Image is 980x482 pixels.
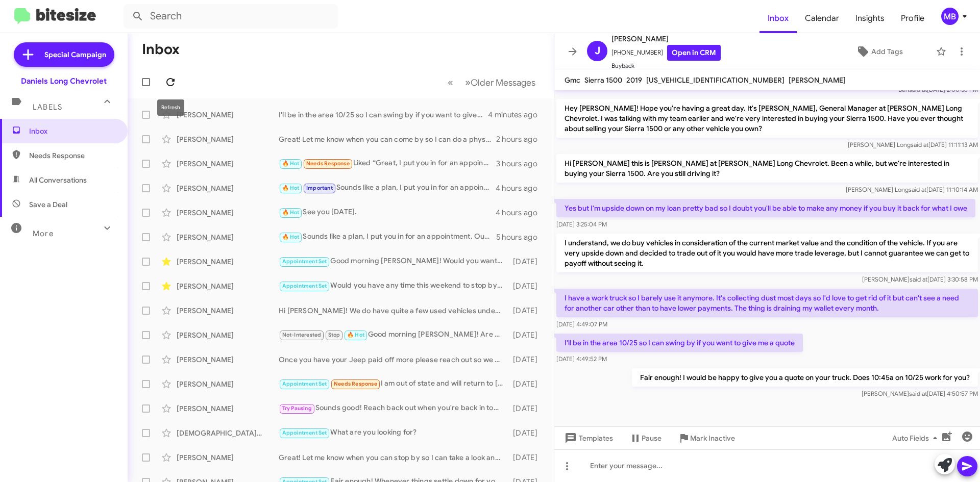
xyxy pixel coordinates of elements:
[29,150,116,161] span: Needs Response
[279,231,496,243] div: Sounds like a plan, I put you in for an appointment. Our address is [STREET_ADDRESS]
[496,183,546,193] div: 4 hours ago
[177,379,279,389] div: [PERSON_NAME]
[508,354,546,365] div: [DATE]
[595,43,600,59] span: J
[508,257,546,267] div: [DATE]
[911,141,928,148] span: said at
[759,4,797,33] a: Inbox
[556,289,978,317] p: I have a work truck so I barely use it anymore. It's collecting dust most days so I'd love to get...
[556,234,978,272] p: I understand, we do buy vehicles in consideration of the current market value and the condition o...
[621,429,670,447] button: Pause
[508,452,546,463] div: [DATE]
[282,185,300,191] span: 🔥 Hot
[508,403,546,414] div: [DATE]
[909,186,926,193] span: said at
[471,77,535,88] span: Older Messages
[177,281,279,291] div: [PERSON_NAME]
[33,229,54,238] span: More
[797,4,847,33] a: Calendar
[496,134,546,144] div: 2 hours ago
[279,306,508,316] div: Hi [PERSON_NAME]! We do have quite a few used vehicles under 10K. Do you want me to send you over...
[177,306,279,316] div: [PERSON_NAME]
[279,280,508,292] div: Would you have any time this weekend to stop by and take a look at a few options?
[282,405,312,412] span: Try Pausing
[941,8,959,25] div: MB
[892,429,941,447] span: Auto Fields
[282,160,300,167] span: 🔥 Hot
[177,428,279,438] div: [DEMOGRAPHIC_DATA][PERSON_NAME]
[826,42,931,61] button: Add Tags
[556,355,607,363] span: [DATE] 4:49:52 PM
[177,110,279,120] div: [PERSON_NAME]
[933,8,969,25] button: MB
[177,403,279,414] div: [PERSON_NAME]
[282,332,322,338] span: Not-Interested
[124,4,338,29] input: Search
[846,186,978,193] span: [PERSON_NAME] Long [DATE] 11:10:14 AM
[508,306,546,316] div: [DATE]
[142,41,180,58] h1: Inbox
[177,232,279,242] div: [PERSON_NAME]
[29,126,116,136] span: Inbox
[33,103,62,112] span: Labels
[279,110,488,120] div: I'll be in the area 10/25 so I can swing by if you want to give me a quote
[459,72,542,93] button: Next
[306,185,333,191] span: Important
[44,49,106,60] span: Special Campaign
[282,209,300,216] span: 🔥 Hot
[177,159,279,169] div: [PERSON_NAME]
[282,380,327,387] span: Appointment Set
[862,390,978,397] span: [PERSON_NAME] [DATE] 4:50:57 PM
[488,110,546,120] div: 4 minutes ago
[157,99,184,116] div: Refresh
[442,72,459,93] button: Previous
[279,158,496,169] div: Liked “Great, I put you in for an appointment! [STREET_ADDRESS][US_STATE]”
[279,134,496,144] div: Great! Let me know when you can come by so I can do a physical and mechanical inspection of it.
[448,76,453,89] span: «
[177,257,279,267] div: [PERSON_NAME]
[611,45,721,61] span: [PHONE_NUMBER]
[328,332,340,338] span: Stop
[556,320,607,328] span: [DATE] 4:49:07 PM
[279,182,496,194] div: Sounds like a plan, I put you in for an appointment. Here's our address: [STREET_ADDRESS]
[871,42,903,61] span: Add Tags
[496,232,546,242] div: 5 hours ago
[279,256,508,267] div: Good morning [PERSON_NAME]! Would you want to take this mustang for a ride? [URL][DOMAIN_NAME]
[282,234,300,240] span: 🔥 Hot
[562,429,613,447] span: Templates
[29,175,87,185] span: All Conversations
[177,134,279,144] div: [PERSON_NAME]
[910,275,927,283] span: said at
[347,332,364,338] span: 🔥 Hot
[667,45,721,61] a: Open in CRM
[611,33,721,45] span: [PERSON_NAME]
[496,208,546,218] div: 4 hours ago
[279,378,508,390] div: I am out of state and will return to [US_STATE] in November.
[508,428,546,438] div: [DATE]
[282,283,327,289] span: Appointment Set
[556,334,803,352] p: I'll be in the area 10/25 so I can swing by if you want to give me a quote
[21,76,107,86] div: Daniels Long Chevrolet
[29,199,67,210] span: Save a Deal
[690,429,735,447] span: Mark Inactive
[556,99,978,138] p: Hey [PERSON_NAME]! Hope you're having a great day. It's [PERSON_NAME], General Manager at [PERSON...
[632,368,978,387] p: Fair enough! I would be happy to give you a quote on your truck. Does 10:45a on 10/25 work for you?
[847,4,893,33] a: Insights
[496,159,546,169] div: 3 hours ago
[565,75,580,85] span: Gmc
[893,4,933,33] a: Profile
[848,141,978,148] span: [PERSON_NAME] Long [DATE] 11:11:13 AM
[177,452,279,463] div: [PERSON_NAME]
[279,354,508,365] div: Once you have your Jeep paid off more please reach out so we can see what we can do.
[282,429,327,436] span: Appointment Set
[306,160,350,167] span: Needs Response
[789,75,846,85] span: [PERSON_NAME]
[884,429,949,447] button: Auto Fields
[508,281,546,291] div: [DATE]
[556,199,975,217] p: Yes but I'm upside down on my loan pretty bad so I doubt you'll be able to make any money if you ...
[177,208,279,218] div: [PERSON_NAME]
